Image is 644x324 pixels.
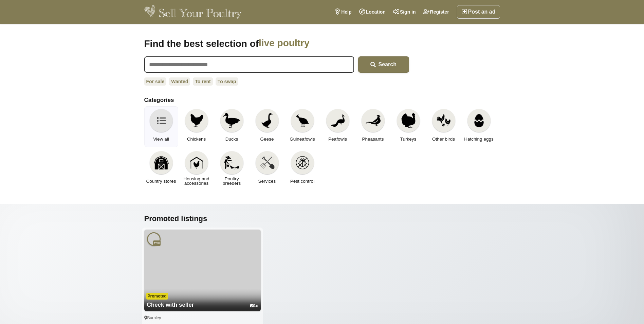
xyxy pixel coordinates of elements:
[216,77,238,86] a: To swap
[182,177,211,185] span: Housing and accessories
[217,177,247,185] span: Poultry breeders
[144,5,242,19] img: Sell Your Poultry
[366,113,381,128] img: Pheasants
[144,214,500,223] h2: Promoted listings
[286,106,319,147] a: Guineafowls Guineafowls
[356,106,390,147] a: Pheasants Pheasants
[259,37,372,50] span: live poultry
[250,148,284,189] a: Services Services
[391,106,425,147] a: Turkeys Turkeys
[258,179,276,183] span: Services
[295,113,310,128] img: Guineafowls
[290,179,314,183] span: Pest control
[180,106,214,147] a: Chickens Chickens
[260,113,275,128] img: Geese
[321,106,355,147] a: Peafowls Peafowls
[379,61,397,67] span: Search
[215,148,249,189] a: Poultry breeders Poultry breeders
[187,137,206,141] span: Chickens
[144,289,261,311] a: Check with seller 1
[436,113,451,128] img: Other birds
[144,148,178,189] a: Country stores Country stores
[331,5,355,19] a: Help
[147,232,161,246] a: Pro
[362,137,384,141] span: Pheasants
[144,106,178,147] a: View all
[355,5,389,19] a: Location
[223,113,240,128] img: Ducks
[400,137,417,141] span: Turkeys
[224,155,239,170] img: Poultry breeders
[295,155,310,170] img: Pest control
[420,5,453,19] a: Register
[189,155,204,170] img: Housing and accessories
[472,113,486,128] img: Hatching eggs
[144,230,261,311] img: Agricultural CCTV and Wi-Fi solutions
[153,137,169,141] span: View all
[144,37,409,50] h1: Find the best selection of
[153,240,160,246] span: Professional member
[427,106,461,147] a: Other birds Other birds
[389,5,420,19] a: Sign in
[250,106,284,147] a: Geese Geese
[169,77,190,86] a: Wanted
[330,113,345,128] img: Peafowls
[432,137,455,141] span: Other birds
[225,137,238,141] span: Ducks
[215,106,249,147] a: Ducks Ducks
[260,137,274,141] span: Geese
[144,315,261,321] div: Burnley
[144,97,500,104] h2: Categories
[180,148,214,189] a: Housing and accessories Housing and accessories
[144,77,167,86] a: For sale
[290,137,315,141] span: Guineafowls
[146,179,176,183] span: Country stores
[147,302,194,308] span: Check with seller
[358,56,409,73] button: Search
[457,5,500,19] a: Post an ad
[189,113,204,128] img: Chickens
[464,137,493,141] span: Hatching eggs
[260,155,275,170] img: Services
[146,293,168,300] span: Promoted
[462,106,496,147] a: Hatching eggs Hatching eggs
[193,77,213,86] a: To rent
[286,148,319,189] a: Pest control Pest control
[328,137,347,141] span: Peafowls
[250,303,258,308] div: 1
[147,232,161,246] img: AKomm
[401,113,416,128] img: Turkeys
[154,155,169,170] img: Country stores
